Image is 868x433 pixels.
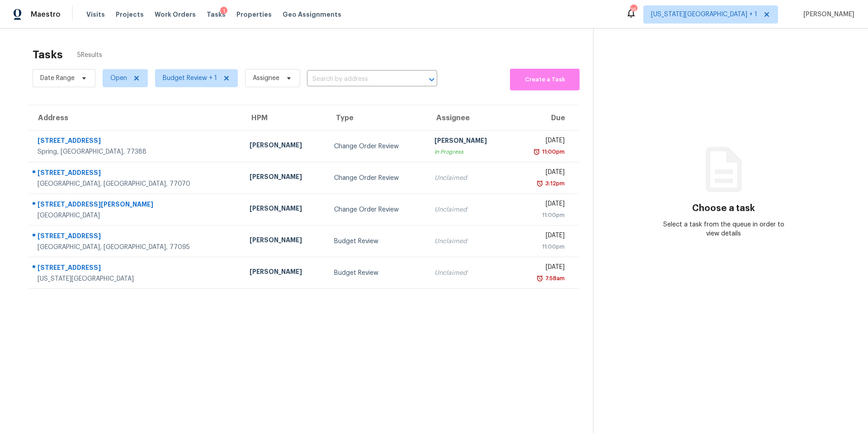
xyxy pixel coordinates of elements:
[510,69,580,90] button: Create a Task
[434,205,505,214] div: Unclaimed
[536,179,543,188] img: Overdue Alarm Icon
[38,136,235,147] div: [STREET_ADDRESS]
[38,231,235,243] div: [STREET_ADDRESS]
[519,211,565,220] div: 11:00pm
[630,5,637,14] div: 16
[659,220,789,238] div: Select a task from the queue in order to view details
[651,10,757,19] span: [US_STATE][GEOGRAPHIC_DATA] + 1
[38,243,235,252] div: [GEOGRAPHIC_DATA], [GEOGRAPHIC_DATA], 77095
[250,204,320,215] div: [PERSON_NAME]
[327,105,427,131] th: Type
[540,147,565,156] div: 11:00pm
[31,10,61,19] span: Maestro
[33,50,63,59] h2: Tasks
[800,10,854,19] span: [PERSON_NAME]
[434,174,505,183] div: Unclaimed
[29,105,242,131] th: Address
[283,10,341,19] span: Geo Assignments
[38,211,235,220] div: [GEOGRAPHIC_DATA]
[307,72,412,86] input: Search by address
[77,51,102,60] span: 5 Results
[334,174,420,183] div: Change Order Review
[38,200,235,211] div: [STREET_ADDRESS][PERSON_NAME]
[543,274,565,283] div: 7:58am
[38,274,235,283] div: [US_STATE][GEOGRAPHIC_DATA]
[434,237,505,246] div: Unclaimed
[519,199,565,211] div: [DATE]
[207,11,226,18] span: Tasks
[519,242,565,251] div: 11:00pm
[38,179,235,188] div: [GEOGRAPHIC_DATA], [GEOGRAPHIC_DATA], 77070
[38,263,235,274] div: [STREET_ADDRESS]
[434,268,505,278] div: Unclaimed
[220,7,227,16] div: 1
[536,274,543,283] img: Overdue Alarm Icon
[434,136,505,147] div: [PERSON_NAME]
[163,74,217,83] span: Budget Review + 1
[434,147,505,156] div: In Progress
[155,10,196,19] span: Work Orders
[38,147,235,156] div: Spring, [GEOGRAPHIC_DATA], 77388
[38,168,235,179] div: [STREET_ADDRESS]
[519,231,565,242] div: [DATE]
[519,168,565,179] div: [DATE]
[242,105,327,131] th: HPM
[110,74,127,83] span: Open
[236,10,272,19] span: Properties
[86,10,105,19] span: Visits
[334,142,420,151] div: Change Order Review
[250,141,320,152] div: [PERSON_NAME]
[543,179,565,188] div: 3:12pm
[514,75,575,85] span: Create a Task
[427,105,512,131] th: Assignee
[519,263,565,274] div: [DATE]
[533,147,540,156] img: Overdue Alarm Icon
[334,268,420,278] div: Budget Review
[116,10,144,19] span: Projects
[692,204,755,213] h3: Choose a task
[519,136,565,147] div: [DATE]
[250,235,320,247] div: [PERSON_NAME]
[334,237,420,246] div: Budget Review
[512,105,579,131] th: Due
[250,172,320,184] div: [PERSON_NAME]
[334,205,420,214] div: Change Order Review
[253,74,279,83] span: Assignee
[40,74,75,83] span: Date Range
[425,73,438,86] button: Open
[250,267,320,278] div: [PERSON_NAME]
